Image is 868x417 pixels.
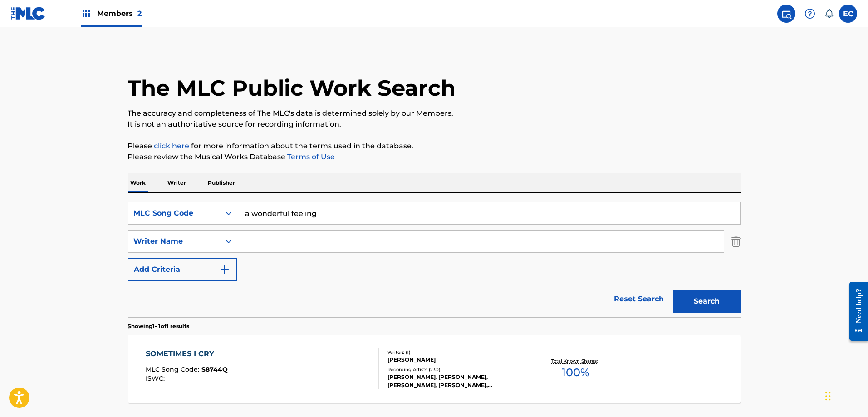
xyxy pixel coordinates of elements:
p: It is not an authoritative source for recording information. [128,119,741,130]
iframe: Resource Center [843,275,868,348]
div: MLC Song Code [133,208,215,219]
span: ISWC : [146,374,167,383]
a: click here [154,142,189,150]
a: Reset Search [609,289,668,309]
img: help [804,8,815,19]
img: MLC Logo [11,7,46,20]
p: Writer [165,173,189,192]
a: SOMETIMES I CRYMLC Song Code:S8744QISWC:Writers (1)[PERSON_NAME]Recording Artists (230)[PERSON_NA... [128,335,741,403]
p: Publisher [205,173,238,192]
span: Members [97,8,142,19]
div: [PERSON_NAME], [PERSON_NAME], [PERSON_NAME], [PERSON_NAME], [PERSON_NAME] [387,373,525,389]
img: Top Rightsholders [81,8,92,19]
span: MLC Song Code : [146,365,201,373]
div: Drag [825,383,831,410]
div: User Menu [839,5,857,23]
a: Public Search [777,5,795,23]
div: Recording Artists ( 230 ) [387,366,525,373]
img: search [781,8,792,19]
span: 100 % [562,364,589,381]
p: Work [128,173,148,192]
button: Add Criteria [128,258,237,281]
span: 2 [137,9,142,18]
img: 9d2ae6d4665cec9f34b9.svg [219,264,230,275]
img: Delete Criterion [731,230,741,253]
form: Search Form [128,202,741,317]
a: Terms of Use [285,152,335,161]
p: Please for more information about the terms used in the database. [128,141,741,152]
p: Total Known Shares: [551,358,600,364]
div: [PERSON_NAME] [387,356,525,364]
iframe: Chat Widget [823,373,868,417]
p: Showing 1 - 1 of 1 results [128,322,189,330]
div: Notifications [824,9,834,18]
span: S8744Q [201,365,228,373]
p: Please review the Musical Works Database [128,152,741,162]
button: Search [673,290,741,313]
div: Writers ( 1 ) [387,349,525,356]
div: Help [801,5,819,23]
h1: The MLC Public Work Search [128,74,456,102]
div: SOMETIMES I CRY [146,348,228,359]
p: The accuracy and completeness of The MLC's data is determined solely by our Members. [128,108,741,119]
div: Writer Name [133,236,215,247]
